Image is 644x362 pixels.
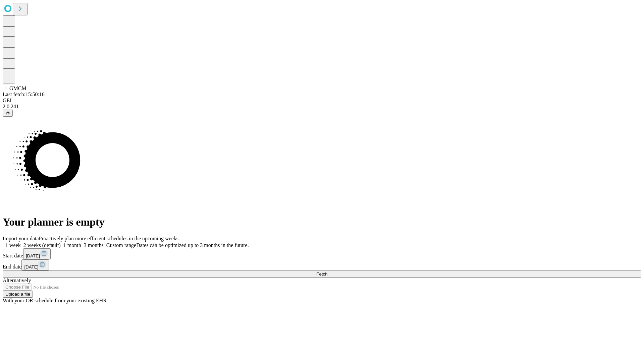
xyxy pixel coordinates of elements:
[5,242,21,248] span: 1 week
[24,264,38,269] span: [DATE]
[3,236,39,241] span: Import your data
[3,110,13,117] button: @
[21,259,49,270] button: [DATE]
[5,111,10,116] span: @
[63,242,81,248] span: 1 month
[3,104,641,110] div: 2.0.241
[3,216,641,228] h1: Your planner is empty
[3,248,641,259] div: Start date
[3,259,641,270] div: End date
[26,253,40,258] span: [DATE]
[39,236,180,241] span: Proactively plan more efficient schedules in the upcoming weeks.
[23,242,61,248] span: 2 weeks (default)
[3,298,107,303] span: With your OR schedule from your existing EHR
[316,271,327,277] span: Fetch
[3,270,641,278] button: Fetch
[3,98,641,104] div: GEI
[106,242,136,248] span: Custom range
[23,248,51,259] button: [DATE]
[136,242,249,248] span: Dates can be optimized up to 3 months in the future.
[3,92,45,97] span: Last fetch: 15:50:16
[3,291,33,298] button: Upload a file
[9,85,26,91] span: GMCM
[84,242,104,248] span: 3 months
[3,278,31,283] span: Alternatively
